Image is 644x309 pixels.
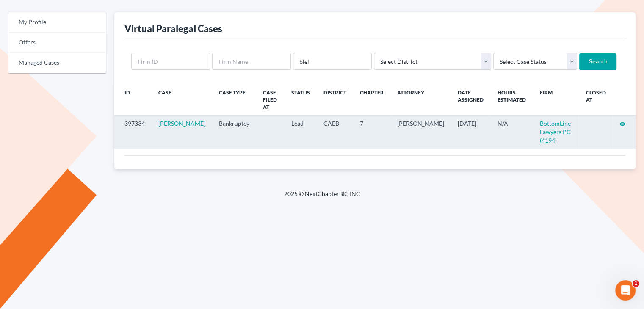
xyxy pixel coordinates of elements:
[285,116,317,149] td: Lead
[212,84,256,116] th: Case Type
[158,120,205,127] a: [PERSON_NAME]
[81,190,564,205] div: 2025 © NextChapterBK, INC
[317,116,353,149] td: CAEB
[353,116,390,149] td: 7
[390,116,451,149] td: [PERSON_NAME]
[451,84,491,116] th: Date Assigned
[8,33,106,53] a: Offers
[212,116,256,149] td: Bankruptcy
[579,84,613,116] th: Closed at
[619,121,625,127] i: visibility
[152,84,212,116] th: Case
[615,280,636,301] iframe: Intercom live chat
[353,84,390,116] th: Chapter
[579,53,616,70] input: Search
[317,84,353,116] th: District
[8,12,106,33] a: My Profile
[124,22,222,35] div: Virtual Paralegal Cases
[114,116,152,149] td: 397334
[293,53,372,70] input: Enter search terms...
[540,120,571,144] a: BottomLine Lawyers PC (4194)
[256,84,284,116] th: Case Filed At
[114,84,152,116] th: ID
[131,53,210,70] input: Firm ID
[285,84,317,116] th: Status
[533,84,579,116] th: Firm
[619,120,625,127] a: visibility
[451,116,491,149] td: [DATE]
[491,84,533,116] th: Hours Estimated
[8,53,106,73] a: Managed Cases
[390,84,451,116] th: Attorney
[633,280,639,287] span: 1
[491,116,533,149] td: N/A
[212,53,291,70] input: Firm Name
